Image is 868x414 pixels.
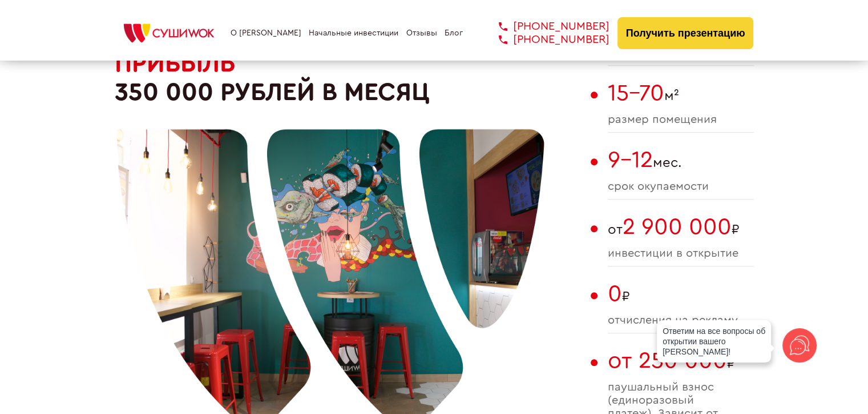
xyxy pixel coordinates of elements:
h2: 350 000 рублей в месяц [115,49,585,107]
img: СУШИWOK [115,21,223,46]
a: [PHONE_NUMBER] [482,33,609,46]
a: Отзывы [406,29,437,38]
span: мес. [608,147,754,173]
a: О [PERSON_NAME] [231,29,301,38]
a: Начальные инвестиции [309,29,398,38]
span: от 250 000 [608,349,727,372]
span: ₽ [608,348,754,374]
button: Получить презентацию [617,17,754,49]
div: Ответим на все вопросы об открытии вашего [PERSON_NAME]! [657,320,771,363]
span: cрок окупаемости [608,180,754,193]
span: 2 900 000 [623,216,732,238]
span: от ₽ [608,214,754,240]
span: инвестиции в открытие [608,247,754,260]
span: 9-12 [608,149,653,172]
a: [PHONE_NUMBER] [482,20,609,33]
span: м² [608,80,754,106]
span: размер помещения [608,113,754,126]
span: 15-70 [608,82,664,105]
span: 0 [608,282,622,305]
span: ₽ [608,281,754,307]
span: отчисления на рекламу [608,314,754,327]
a: Блог [445,29,463,38]
span: Прибыль [115,51,236,76]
